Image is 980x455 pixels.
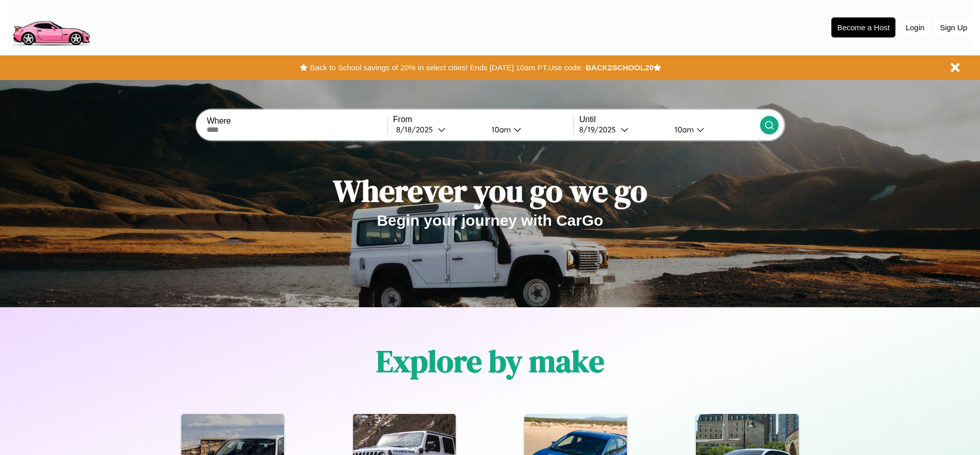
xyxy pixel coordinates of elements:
button: 8/18/2025 [393,124,483,135]
button: Login [901,18,930,37]
label: Where [207,116,387,126]
label: Until [579,115,760,124]
label: From [393,115,574,124]
h1: Explore by make [376,340,604,382]
button: Sign Up [935,18,972,37]
button: Back to School savings of 20% in select cities! Ends [DATE] 10am PT.Use code: [308,61,585,75]
img: logo [8,5,94,48]
button: 10am [483,124,574,135]
div: 10am [486,125,514,134]
div: 8 / 18 / 2025 [396,125,438,134]
b: BACK2SCHOOL20 [585,63,654,72]
button: Become a Host [831,17,895,37]
div: 8 / 19 / 2025 [579,125,621,134]
div: 10am [669,125,697,134]
button: 10am [666,124,760,135]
